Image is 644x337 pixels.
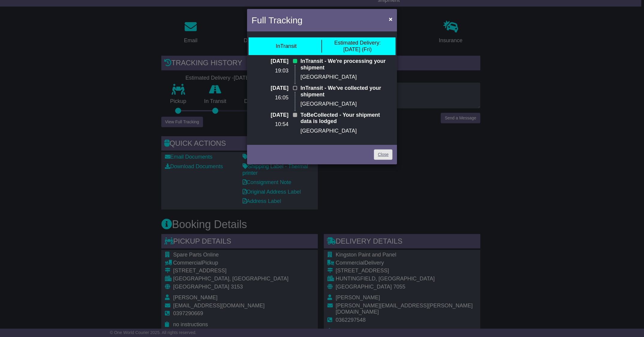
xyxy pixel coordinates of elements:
[386,13,395,25] button: Close
[252,13,303,27] h4: Full Tracking
[252,95,288,101] p: 16:05
[300,128,392,134] p: [GEOGRAPHIC_DATA]
[300,101,392,107] p: [GEOGRAPHIC_DATA]
[300,112,392,125] p: ToBeCollected - Your shipment data is lodged
[300,58,392,71] p: InTransit - We're processing your shipment
[300,85,392,98] p: InTransit - We've collected your shipment
[252,112,288,119] p: [DATE]
[334,40,381,53] div: [DATE] (Fri)
[252,68,288,74] p: 19:03
[252,58,288,65] p: [DATE]
[389,16,392,22] span: ×
[300,74,392,81] p: [GEOGRAPHIC_DATA]
[252,85,288,92] p: [DATE]
[252,121,288,128] p: 10:54
[374,149,392,160] a: Close
[334,40,381,46] span: Estimated Delivery:
[276,43,297,50] div: InTransit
